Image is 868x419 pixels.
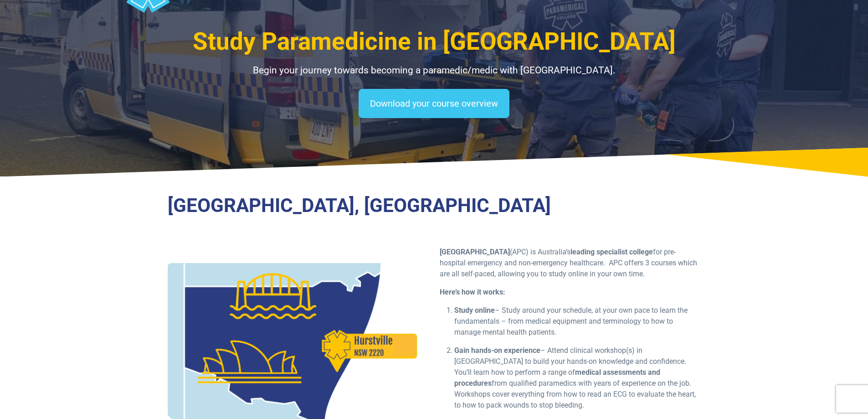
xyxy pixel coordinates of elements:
span: Study Paramedicine in [GEOGRAPHIC_DATA] [193,27,676,56]
strong: leading specialist college [570,248,653,256]
h3: [GEOGRAPHIC_DATA], [GEOGRAPHIC_DATA] [168,194,701,217]
strong: Gain hands-on experience [454,346,540,355]
b: medical assessments and procedures [454,368,660,388]
p: Begin your journey towards becoming a paramedic/medic with [GEOGRAPHIC_DATA]. [168,63,701,78]
span: – Attend clinical workshop(s) in [GEOGRAPHIC_DATA] to build your hands-on knowledge and confidenc... [454,346,686,377]
b: Here’s how it works: [440,288,505,296]
a: Download your course overview [359,89,509,118]
b: Study online [454,306,495,315]
strong: [GEOGRAPHIC_DATA] [440,248,510,256]
span: – Study around your schedule, at your own pace to learn the fundamentals – from medical equipment... [454,306,688,336]
p: (APC) is Australia’s for pre-hospital emergency and non-emergency healthcare. APC offers 3 course... [440,247,701,279]
span: from qualified paramedics with years of experience on the job. Workshops cover everything from ho... [454,379,696,409]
